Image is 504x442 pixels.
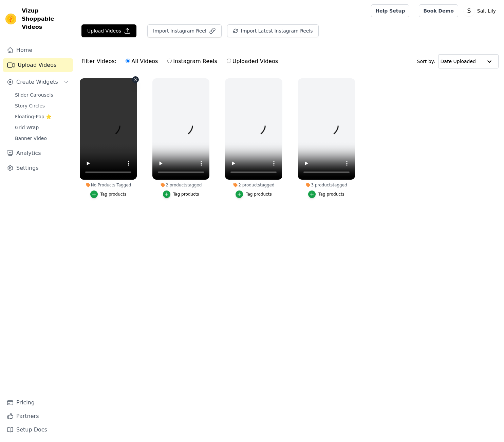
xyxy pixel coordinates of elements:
text: S [467,7,471,14]
span: Story Circles [15,102,45,109]
div: 2 products tagged [152,182,209,188]
span: Floating-Pop ⭐ [15,113,52,120]
a: Help Setup [371,4,409,17]
button: Tag products [236,190,272,198]
input: Instagram Reels [167,59,172,63]
button: Upload Videos [81,24,136,37]
div: No Products Tagged [80,182,137,188]
a: Pricing [3,396,73,409]
div: Sort by: [417,54,499,68]
div: Filter Videos: [81,54,282,69]
button: Create Widgets [3,75,73,89]
input: Uploaded Videos [227,59,231,63]
a: Partners [3,409,73,423]
button: Import Latest Instagram Reels [227,24,319,37]
div: Tag products [246,192,272,197]
div: Tag products [173,192,199,197]
div: Tag products [100,192,127,197]
a: Story Circles [11,101,73,110]
button: Tag products [163,190,199,198]
a: Analytics [3,146,73,160]
span: Slider Carousels [15,92,53,98]
img: Vizup [5,14,16,24]
a: Banner Video [11,134,73,143]
button: Tag products [90,190,127,198]
a: Upload Videos [3,58,73,72]
button: S Salt Lily [464,5,499,17]
span: Vizup Shoppable Videos [22,7,70,31]
a: Home [3,43,73,57]
label: Instagram Reels [167,57,217,66]
label: Uploaded Videos [226,57,278,66]
input: All Videos [126,59,130,63]
div: 2 products tagged [225,182,282,188]
a: Slider Carousels [11,90,73,100]
span: Grid Wrap [15,124,39,131]
button: Import Instagram Reel [147,24,222,37]
a: Settings [3,161,73,175]
div: Tag products [318,192,344,197]
label: All Videos [125,57,158,66]
a: Book Demo [419,4,458,17]
a: Grid Wrap [11,123,73,132]
span: Create Widgets [16,78,58,86]
a: Floating-Pop ⭐ [11,112,73,121]
div: 3 products tagged [298,182,355,188]
button: Tag products [308,190,344,198]
button: Video Delete [132,76,139,83]
p: Salt Lily [474,5,499,17]
span: Banner Video [15,135,47,142]
a: Setup Docs [3,423,73,437]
